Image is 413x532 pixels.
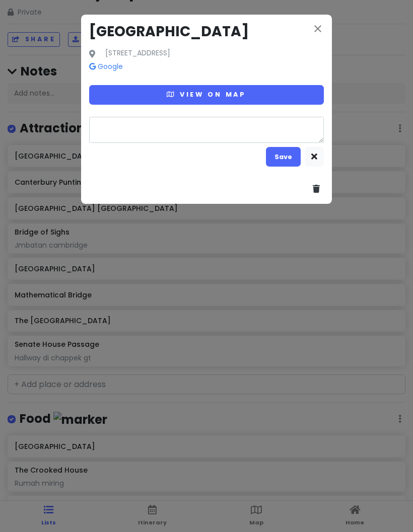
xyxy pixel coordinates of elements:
[312,23,324,35] i: close
[89,61,123,71] a: Google
[105,49,170,58] a: [STREET_ADDRESS]
[89,23,324,41] h3: [GEOGRAPHIC_DATA]
[312,23,324,37] button: Close
[266,147,301,167] button: Save
[89,85,324,105] button: View on map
